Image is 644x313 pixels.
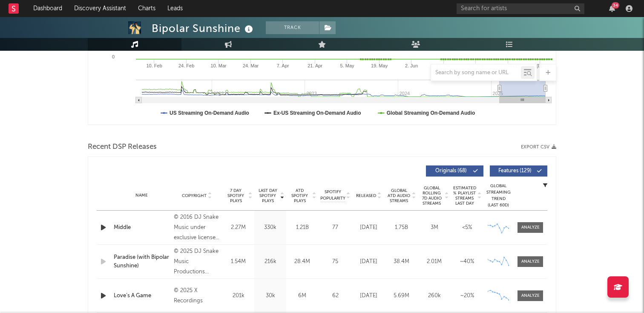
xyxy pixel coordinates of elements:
div: Name [114,192,170,199]
button: Features(129) [490,165,547,177]
div: © 2025 X Recordings [174,286,220,306]
div: ~ 20 % [453,292,481,300]
button: Track [266,21,319,34]
div: [DATE] [354,258,383,266]
div: 3M [420,223,448,232]
input: Search by song name or URL [431,70,521,76]
span: Spotify Popularity [320,189,345,202]
span: Recent DSP Releases [88,142,157,152]
div: © 2025 DJ Snake Music Productions Limited, under exclusive license to Interscope Records [174,246,220,277]
text: 0 [112,54,115,59]
text: 2. Jun [405,63,418,68]
a: Middle [114,223,170,232]
span: Copyright [182,193,207,198]
div: [DATE] [354,223,383,232]
div: 77 [320,223,350,232]
input: Search for artists [457,3,584,14]
button: Originals(68) [426,165,483,177]
span: Originals ( 68 ) [431,168,471,174]
div: 38.4M [387,258,416,266]
div: 2.27M [224,223,252,232]
text: Ex-US Streaming On-Demand Audio [273,110,361,116]
div: 75 [320,258,350,266]
text: 10. Mar [210,63,227,68]
text: 30. Jun [468,63,483,68]
button: 34 [609,5,615,12]
text: 24. Feb [178,63,194,68]
span: Last Day Spotify Plays [256,188,279,203]
div: 216k [256,258,284,266]
text: Global Streaming On-Demand Audio [387,110,475,116]
button: Export CSV [521,145,556,150]
text: 16. Jun [436,63,451,68]
span: Global Rolling 7D Audio Streams [420,185,443,206]
div: 2.01M [420,258,448,266]
div: 1.54M [224,258,252,266]
text: 24. Mar [243,63,259,68]
text: 21. Apr [308,63,322,68]
span: Estimated % Playlist Streams Last Day [453,185,476,206]
span: Global ATD Audio Streams [387,188,411,203]
div: [DATE] [354,292,383,300]
span: 7 Day Spotify Plays [224,188,247,203]
text: US Streaming On-Demand Audio [170,110,249,116]
div: 260k [420,292,448,300]
div: 5.69M [387,292,416,300]
div: © 2016 DJ Snake Music under exclusive license to Interscope Records [174,212,220,243]
a: Love’s A Game [114,292,170,300]
span: Released [356,193,376,198]
div: ~ 40 % [453,258,481,266]
div: Bipolar Sunshine [152,21,255,35]
span: ATD Spotify Plays [288,188,311,203]
span: Features ( 129 ) [495,168,535,174]
div: 1.75B [387,223,416,232]
div: 1.21B [288,223,316,232]
text: 7. Apr [277,63,289,68]
div: 34 [612,2,619,9]
text: 10. Feb [146,63,162,68]
div: 330k [256,223,284,232]
text: 19. May [371,63,388,68]
text: 28. [DATE] [529,63,552,68]
div: <5% [453,223,481,232]
text: 14. [DATE] [497,63,519,68]
div: 62 [320,292,350,300]
div: 30k [256,292,284,300]
div: Global Streaming Trend (Last 60D) [486,183,511,209]
a: Paradise (with Bipolar Sunshine) [114,253,170,270]
div: 28.4M [288,258,316,266]
div: 6M [288,292,316,300]
div: 201k [224,292,252,300]
text: 5. May [340,63,355,68]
